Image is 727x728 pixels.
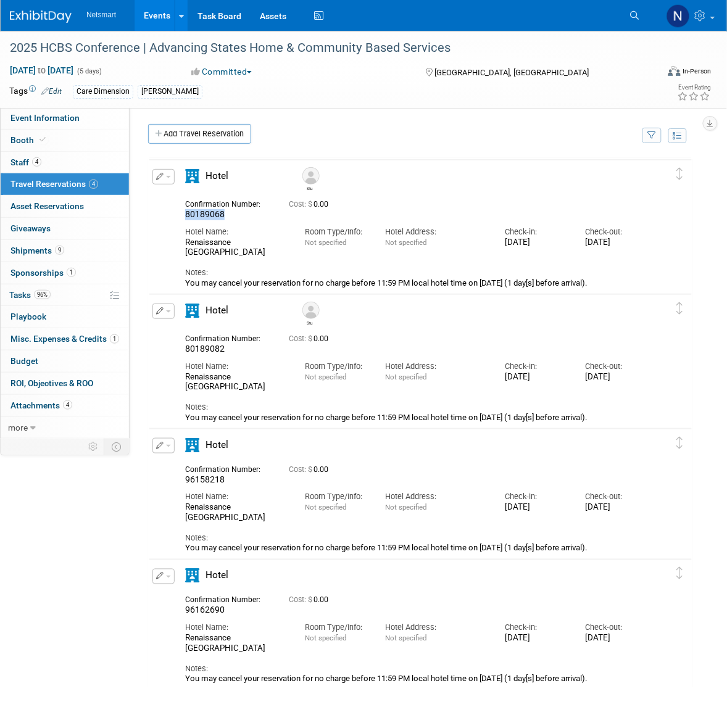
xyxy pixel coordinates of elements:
td: Personalize Event Tab Strip [83,439,104,455]
div: Hotel Address: [385,361,487,372]
span: 0.00 [289,200,333,209]
div: Hotel Address: [385,226,487,238]
a: Sponsorships1 [1,262,129,284]
span: Sponsorships [10,268,76,278]
div: [DATE] [586,372,647,383]
a: Booth [1,130,129,151]
img: ExhibitDay [10,10,72,23]
span: 4 [63,400,72,410]
div: Room Type/Info: [305,226,367,238]
i: Click and drag to move item [677,568,683,580]
span: 96% [34,290,51,299]
span: 0.00 [289,465,333,474]
div: You may cancel your reservation for no charge before 11:59 PM local hotel time on [DATE] (1 day[s... [185,674,647,684]
div: Check-out: [586,361,647,372]
div: Hotel Name: [185,492,287,503]
div: [DATE] [586,634,647,644]
span: Travel Reservations [10,179,98,189]
span: ROI, Objectives & ROO [10,378,93,388]
span: 96162690 [185,605,225,615]
a: Add Travel Reservation [148,124,251,144]
div: Renaissance [GEOGRAPHIC_DATA] [185,634,287,655]
i: Hotel [185,169,199,183]
i: Hotel [185,569,199,583]
span: Cost: $ [289,465,314,474]
a: Event Information [1,107,129,129]
span: 1 [110,334,119,344]
span: Tasks [9,290,51,300]
span: Cost: $ [289,596,314,605]
span: Not specified [385,238,426,247]
a: Shipments9 [1,240,129,262]
a: Budget [1,350,129,372]
div: You may cancel your reservation for no charge before 11:59 PM local hotel time on [DATE] (1 day[s... [185,413,647,423]
div: Notes: [185,402,647,413]
span: Not specified [305,634,347,643]
div: You may cancel your reservation for no charge before 11:59 PM local hotel time on [DATE] (1 day[s... [185,278,647,288]
a: more [1,417,129,439]
span: to [36,65,48,75]
div: Room Type/Info: [305,361,367,372]
i: Hotel [185,304,199,318]
div: Check-in: [505,623,567,634]
div: Event Format [602,64,712,83]
i: Click and drag to move item [677,302,683,315]
i: Click and drag to move item [677,168,683,180]
a: Staff4 [1,152,129,173]
a: Attachments4 [1,395,129,416]
span: Budget [10,356,38,366]
span: Hotel [206,570,228,581]
div: [DATE] [505,372,567,383]
div: [PERSON_NAME] [138,85,202,98]
a: ROI, Objectives & ROO [1,373,129,394]
div: [DATE] [505,634,567,644]
i: Filter by Traveler [648,132,657,140]
div: You may cancel your reservation for no charge before 11:59 PM local hotel time on [DATE] (1 day[s... [185,544,647,553]
span: Staff [10,157,41,167]
div: Check-out: [586,226,647,238]
span: 1 [67,268,76,277]
span: 4 [89,180,98,189]
div: Hotel Name: [185,623,287,634]
div: Notes: [185,664,647,675]
a: Tasks96% [1,284,129,306]
div: Hotel Address: [385,492,487,503]
div: Renaissance [GEOGRAPHIC_DATA] [185,503,287,524]
span: Not specified [385,503,426,512]
div: Renaissance [GEOGRAPHIC_DATA] [185,372,287,393]
span: Booth [10,135,48,145]
i: Booth reservation complete [39,136,46,143]
div: Stu Parker [302,319,318,326]
td: Tags [9,85,62,99]
span: Hotel [206,170,228,181]
span: Shipments [10,246,64,255]
div: Confirmation Number: [185,331,270,344]
span: 0.00 [289,596,333,605]
span: Not specified [385,373,426,381]
a: Giveaways [1,218,129,239]
span: [GEOGRAPHIC_DATA], [GEOGRAPHIC_DATA] [435,68,589,77]
a: Edit [41,87,62,96]
div: Notes: [185,267,647,278]
span: 4 [32,157,41,167]
div: [DATE] [505,503,567,513]
span: Netsmart [86,10,116,19]
div: Stu Parker [299,302,321,326]
span: Not specified [305,373,347,381]
div: Check-out: [586,492,647,503]
img: Stu Parker [302,302,320,319]
span: 0.00 [289,334,333,343]
img: Format-Inperson.png [668,66,681,76]
div: Confirmation Number: [185,196,270,209]
div: Confirmation Number: [185,461,270,474]
div: Check-out: [586,623,647,634]
span: Misc. Expenses & Credits [10,334,119,344]
div: [DATE] [586,238,647,248]
span: Event Information [10,113,80,123]
a: Playbook [1,306,129,328]
span: Attachments [10,400,72,410]
span: Not specified [385,634,426,643]
div: Room Type/Info: [305,492,367,503]
div: Stu Parker [302,184,318,191]
span: Not specified [305,238,347,247]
